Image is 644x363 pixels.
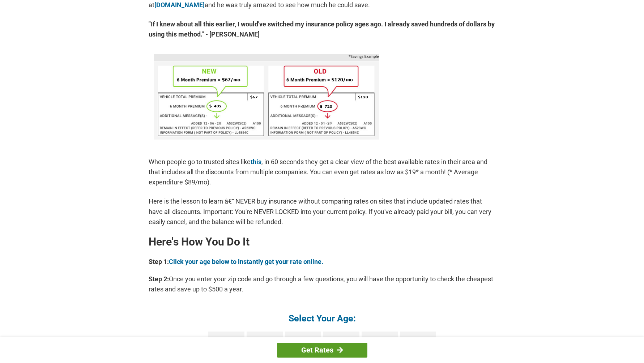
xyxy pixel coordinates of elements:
h2: Here's How You Do It [149,236,496,248]
p: When people go to trusted sites like , in 60 seconds they get a clear view of the best available ... [149,157,496,187]
a: [DOMAIN_NAME] [154,1,205,9]
a: 26 - 35 [247,332,283,362]
a: 46 - 55 [323,332,359,362]
p: Here is the lesson to learn â€“ NEVER buy insurance without comparing rates on sites that include... [149,196,496,227]
strong: "If I knew about all this earlier, I would've switched my insurance policy ages ago. I already sa... [149,19,496,39]
b: Step 1: [149,258,169,265]
a: this [251,158,261,166]
h4: Select Your Age: [149,312,496,324]
a: Get Rates [277,343,367,358]
img: savings [154,54,379,140]
a: Click your age below to instantly get your rate online. [169,258,323,265]
a: 16 - 25 [208,332,244,362]
a: 56 - 65 [362,332,398,362]
p: Once you enter your zip code and go through a few questions, you will have the opportunity to che... [149,274,496,294]
a: 36 - 45 [285,332,321,362]
b: Step 2: [149,275,169,283]
a: 66 + [400,332,436,362]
